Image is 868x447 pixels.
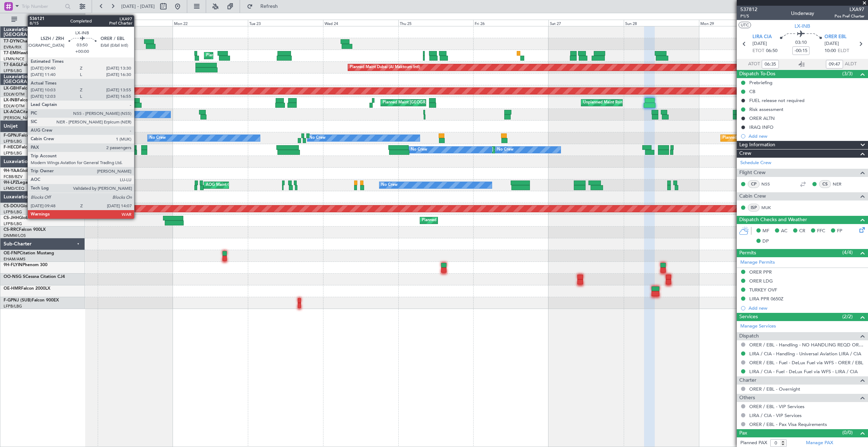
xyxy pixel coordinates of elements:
[4,98,60,102] a: LX-INBFalcon 900EX EASy II
[833,181,849,187] a: NER
[248,20,323,26] div: Tue 23
[4,181,41,185] a: 9H-LPZLegacy 500
[819,180,831,188] div: CS
[749,278,773,284] div: ORER LDG
[4,174,22,179] a: FCBB/BZV
[761,181,777,187] a: NSS
[4,304,22,309] a: LFPB/LBG
[8,14,77,25] button: All Aircraft
[4,209,22,215] a: LFPB/LBG
[752,47,764,55] span: ETOT
[4,39,50,44] a: T7-DYNChallenger 604
[781,228,787,235] span: AC
[791,10,814,17] div: Underway
[739,376,756,385] span: Charter
[749,296,783,302] div: LIRA PPR 0650Z
[4,169,44,173] a: 9H-YAAGlobal 5000
[842,313,853,320] span: (2/2)
[4,133,46,138] a: F-GPNJFalcon 900EX
[824,47,836,55] span: 10:00
[752,34,772,41] span: LIRA CIA
[548,20,624,26] div: Sat 27
[739,149,751,158] span: Crew
[4,86,39,91] a: LX-GBHFalcon 7X
[4,98,17,102] span: LX-INB
[748,180,760,188] div: CP
[206,50,274,61] div: Planned Maint [GEOGRAPHIC_DATA]
[761,204,777,211] a: MUK
[4,51,47,55] a: T7-EMIHawker 900XP
[383,97,495,108] div: Planned Maint [GEOGRAPHIC_DATA] ([GEOGRAPHIC_DATA])
[4,216,19,220] span: CS-JHH
[795,39,807,46] span: 03:10
[752,40,767,47] span: [DATE]
[723,133,835,143] div: Planned Maint [GEOGRAPHIC_DATA] ([GEOGRAPHIC_DATA])
[749,403,805,410] a: ORER / EBL - VIP Services
[4,221,22,227] a: LFPB/LBG
[4,115,46,121] a: [PERSON_NAME]/QSA
[740,159,771,167] a: Schedule Crew
[4,263,22,267] span: 9H-FLYIN
[762,60,779,68] input: --:--
[4,298,32,303] span: F-GPNJ (SUB)
[845,61,857,68] span: ALDT
[244,1,286,12] button: Refresh
[4,63,21,67] span: T7-EAGL
[4,286,21,291] span: OE-HMR
[4,186,24,191] a: LFMD/CEQ
[749,351,861,357] a: LIRA / CIA - Handling - Universal Aviation LIRA / CIA
[4,204,20,208] span: CS-DOU
[739,169,766,177] span: Flight Crew
[4,169,20,173] span: 9H-YAA
[749,97,805,103] div: FUEL release not required
[749,360,863,366] a: ORER / EBL - Fuel - DeLux Fuel via WFS - ORER / EBL
[739,70,775,78] span: Dispatch To-Dos
[4,86,19,91] span: LX-GBH
[583,97,647,108] div: Unplanned Maint Roma (Ciampino)
[762,228,769,235] span: MF
[254,4,284,9] span: Refresh
[309,133,326,143] div: No Crew
[86,14,98,20] div: [DATE]
[98,20,173,26] div: Sun 21
[4,228,19,232] span: CS-RRC
[842,249,853,256] span: (4/4)
[4,145,19,149] span: F-HECD
[766,47,777,55] span: 06:50
[4,263,47,267] a: 9H-FLYINPhenom 300
[749,115,775,121] div: ORER ALTN
[699,20,774,26] div: Mon 29
[806,440,833,447] a: Manage PAX
[749,386,800,392] a: ORER / EBL - Overnight
[4,216,43,220] a: CS-JHHGlobal 6000
[817,228,825,235] span: FFC
[624,20,699,26] div: Sun 28
[4,56,25,62] a: LFMN/NCE
[739,216,807,224] span: Dispatch Checks and Weather
[749,80,772,86] div: Prebriefing
[4,110,55,114] a: LX-AOACitation Mustang
[749,133,864,139] div: Add new
[4,286,50,291] a: OE-HMRFalcon 2000LX
[749,269,772,275] div: ORER PPR
[4,275,65,279] a: OO-NSG SCessna Citation CJ4
[740,440,767,447] label: Planned PAX
[740,259,775,266] a: Manage Permits
[4,204,45,208] a: CS-DOUGlobal 6500
[4,151,22,156] a: LFPB/LBG
[749,88,755,95] div: CB
[4,92,25,97] a: EDLW/DTM
[4,39,20,44] span: T7-DYN
[381,180,398,191] div: No Crew
[4,133,19,138] span: F-GPNJ
[740,6,757,13] span: 537812
[121,3,155,10] span: [DATE] - [DATE]
[838,47,849,55] span: ELDT
[173,20,248,26] div: Mon 22
[149,133,166,143] div: No Crew
[748,61,760,68] span: ATOT
[4,45,21,50] a: EVRA/RIX
[837,228,842,235] span: FP
[4,275,25,279] span: OO-NSG S
[739,249,756,257] span: Permits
